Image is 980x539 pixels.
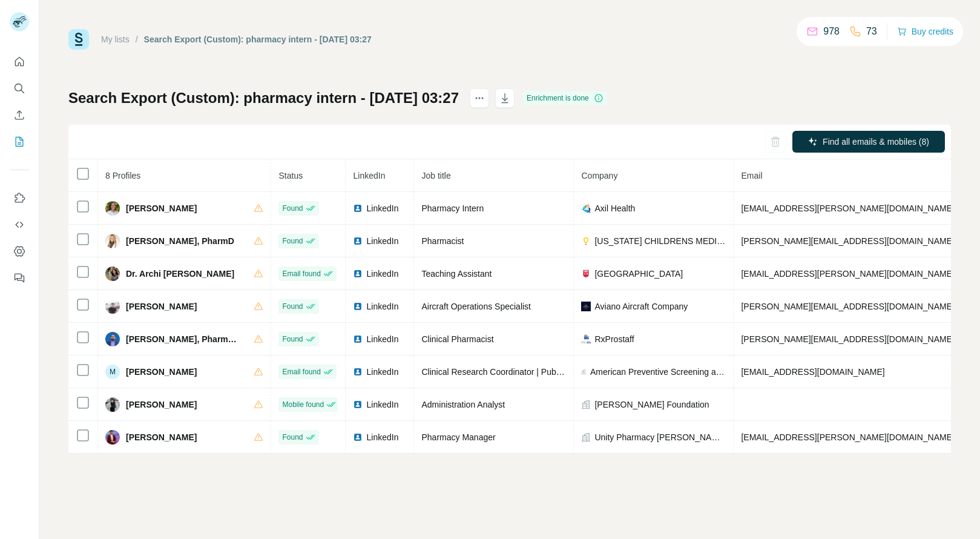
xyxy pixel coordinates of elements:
span: LinkedIn [366,300,398,312]
button: Feedback [10,267,29,289]
span: Clinical Pharmacist [421,334,493,344]
span: Found [282,301,303,312]
img: company-logo [581,236,591,246]
span: Found [282,203,303,214]
span: Found [282,334,303,345]
span: LinkedIn [366,202,398,214]
button: Use Surfe API [10,214,29,236]
button: Search [10,78,29,99]
p: 73 [866,24,877,39]
div: Enrichment is done [523,91,607,105]
span: Axil Health [594,202,635,214]
span: [PERSON_NAME] Foundation [594,398,709,411]
span: [PERSON_NAME][EMAIL_ADDRESS][DOMAIN_NAME] [741,236,954,246]
img: LinkedIn logo [353,269,363,279]
span: Pharmacy Manager [421,432,495,442]
span: Found [282,236,303,246]
span: 8 Profiles [105,171,140,180]
span: Aircraft Operations Specialist [421,302,531,311]
button: Use Surfe on LinkedIn [10,187,29,209]
span: LinkedIn [366,333,398,345]
img: Avatar [105,234,120,248]
span: [PERSON_NAME] [126,300,197,312]
img: LinkedIn logo [353,400,363,409]
span: Email found [282,268,320,279]
span: [PERSON_NAME][EMAIL_ADDRESS][DOMAIN_NAME] [741,334,954,344]
p: 978 [823,24,840,39]
img: company-logo [581,302,591,311]
span: [PERSON_NAME] [126,202,197,214]
span: [EMAIL_ADDRESS][PERSON_NAME][DOMAIN_NAME] [741,203,954,213]
span: Find all emails & mobiles (8) [823,136,929,148]
button: Find all emails & mobiles (8) [792,131,945,153]
img: Avatar [105,299,120,314]
span: LinkedIn [366,431,398,443]
h1: Search Export (Custom): pharmacy intern - [DATE] 03:27 [68,88,459,108]
button: actions [470,88,489,108]
span: LinkedIn [366,398,398,411]
img: company-logo [581,203,591,213]
button: Quick start [10,51,29,73]
img: Avatar [105,332,120,346]
img: LinkedIn logo [353,432,363,442]
span: [PERSON_NAME], PharmD [126,235,234,247]
span: Email found [282,366,320,377]
span: Found [282,432,303,443]
span: Job title [421,171,450,180]
img: LinkedIn logo [353,367,363,377]
span: Mobile found [282,399,324,410]
img: Avatar [105,397,120,412]
span: Email [741,171,762,180]
span: Pharmacist [421,236,464,246]
img: LinkedIn logo [353,334,363,344]
span: Dr. Archi [PERSON_NAME] [126,268,234,280]
span: RxProstaff [594,333,634,345]
a: My lists [101,35,130,44]
span: Aviano Aircraft Company [594,300,688,312]
span: LinkedIn [366,235,398,247]
span: Administration Analyst [421,400,505,409]
div: Search Export (Custom): pharmacy intern - [DATE] 03:27 [144,33,372,45]
button: My lists [10,131,29,153]
span: Company [581,171,617,180]
img: company-logo [581,334,591,344]
span: [GEOGRAPHIC_DATA] [594,268,683,280]
span: Teaching Assistant [421,269,492,279]
button: Enrich CSV [10,104,29,126]
button: Dashboard [10,240,29,262]
span: [PERSON_NAME], PharmD, MSc [126,333,242,345]
button: Buy credits [897,23,953,40]
img: company-logo [581,269,591,279]
span: LinkedIn [366,268,398,280]
span: Status [278,171,303,180]
span: LinkedIn [353,171,385,180]
span: Unity Pharmacy [PERSON_NAME] [594,431,726,443]
div: M [105,365,120,379]
img: Avatar [105,430,120,445]
span: LinkedIn [366,366,398,378]
span: American Preventive Screening and Education Association (APSEA) [590,366,726,378]
img: LinkedIn logo [353,203,363,213]
span: [EMAIL_ADDRESS][PERSON_NAME][DOMAIN_NAME] [741,432,954,442]
span: Clinical Research Coordinator | Public Health [421,367,591,377]
li: / [136,33,138,45]
img: LinkedIn logo [353,236,363,246]
span: Pharmacy Intern [421,203,484,213]
span: [EMAIL_ADDRESS][PERSON_NAME][DOMAIN_NAME] [741,269,954,279]
span: [PERSON_NAME] [126,366,197,378]
img: LinkedIn logo [353,302,363,311]
img: Avatar [105,201,120,216]
span: [EMAIL_ADDRESS][DOMAIN_NAME] [741,367,884,377]
span: [PERSON_NAME][EMAIL_ADDRESS][DOMAIN_NAME] [741,302,954,311]
span: [PERSON_NAME] [126,398,197,411]
img: Surfe Logo [68,29,89,50]
span: [PERSON_NAME] [126,431,197,443]
img: Avatar [105,266,120,281]
span: [US_STATE] CHILDRENS MEDICAL CENTER FOUNDATION INC [594,235,726,247]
